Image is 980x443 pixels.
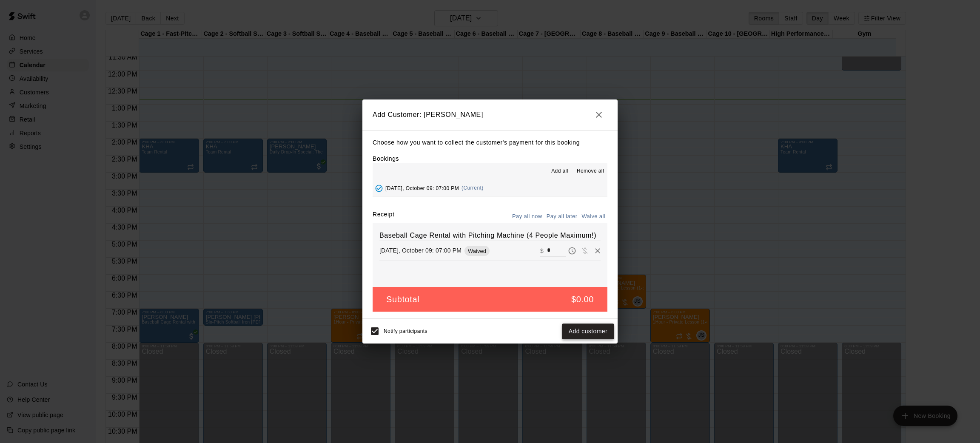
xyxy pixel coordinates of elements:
button: Waive all [579,210,607,223]
button: Remove [591,244,604,257]
p: [DATE], October 09: 07:00 PM [379,246,462,255]
p: $ [540,247,544,255]
span: Notify participants [384,329,427,335]
button: Added - Collect Payment[DATE], October 09: 07:00 PM(Current) [373,180,607,196]
span: (Current) [462,185,484,191]
button: Add customer [562,324,614,339]
span: Waive payment [578,247,591,254]
h5: $0.00 [571,294,594,305]
button: Remove all [573,165,607,178]
button: Pay all now [510,210,544,223]
h5: Subtotal [386,294,419,305]
span: Pay later [566,247,578,254]
span: Remove all [577,167,604,176]
h2: Add Customer: [PERSON_NAME] [362,99,618,130]
span: [DATE], October 09: 07:00 PM [385,185,459,191]
span: Add all [551,167,568,176]
label: Receipt [373,210,394,223]
button: Add all [546,165,573,178]
button: Pay all later [544,210,580,223]
button: Added - Collect Payment [373,182,385,195]
label: Bookings [373,155,399,162]
p: Choose how you want to collect the customer's payment for this booking [373,137,607,148]
span: Waived [464,248,490,254]
h6: Baseball Cage Rental with Pitching Machine (4 People Maximum!) [379,230,601,241]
